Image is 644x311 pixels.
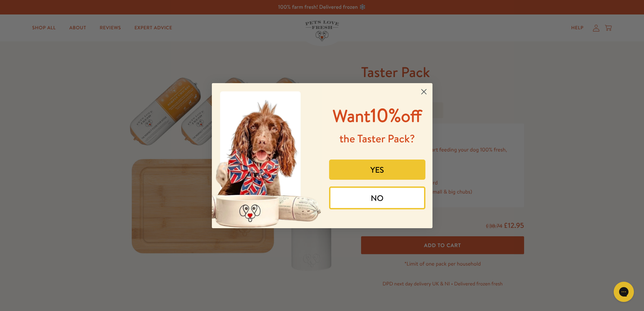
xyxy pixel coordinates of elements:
[329,160,425,180] button: YES
[212,83,322,228] img: 8afefe80-1ef6-417a-b86b-9520c2248d41.jpeg
[418,86,430,98] button: Close dialog
[401,104,422,128] span: off
[333,102,422,128] span: 10%
[333,104,371,128] span: Want
[329,186,425,209] button: NO
[610,279,637,304] iframe: Gorgias live chat messenger
[340,131,415,146] span: the Taster Pack?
